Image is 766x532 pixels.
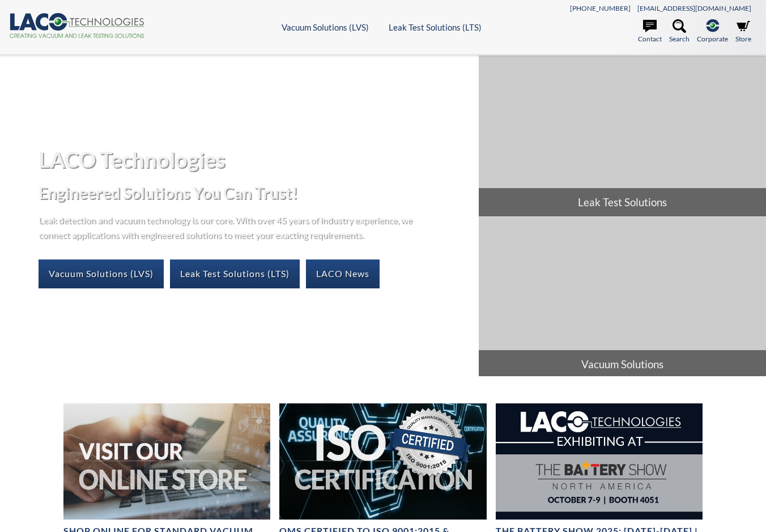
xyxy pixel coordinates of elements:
[637,4,751,12] a: [EMAIL_ADDRESS][DOMAIN_NAME]
[282,22,369,32] a: Vacuum Solutions (LVS)
[479,188,766,216] span: Leak Test Solutions
[306,259,380,288] a: LACO News
[389,22,482,32] a: Leak Test Solutions (LTS)
[39,146,470,173] h1: LACO Technologies
[669,19,690,44] a: Search
[697,33,728,44] span: Corporate
[39,259,164,288] a: Vacuum Solutions (LVS)
[39,212,418,241] p: Leak detection and vacuum technology is our core. With over 45 years of industry experience, we c...
[735,19,751,44] a: Store
[638,19,662,44] a: Contact
[39,182,470,203] h2: Engineered Solutions You Can Trust!
[170,259,300,288] a: Leak Test Solutions (LTS)
[479,56,766,217] a: Leak Test Solutions
[570,4,631,12] a: [PHONE_NUMBER]
[479,350,766,378] span: Vacuum Solutions
[479,217,766,378] a: Vacuum Solutions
